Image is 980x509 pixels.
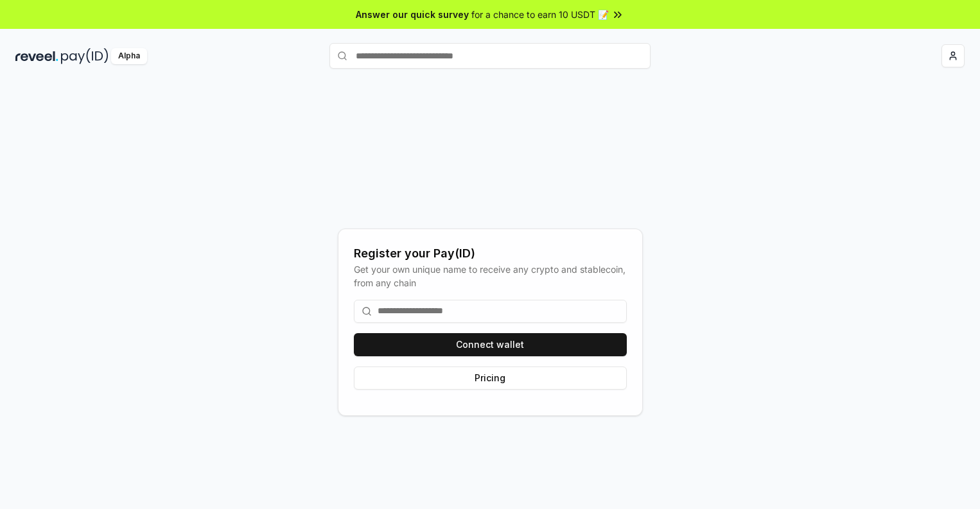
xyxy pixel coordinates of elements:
div: Get your own unique name to receive any crypto and stablecoin, from any chain [354,263,627,289]
button: Pricing [354,367,627,390]
div: Register your Pay(ID) [354,245,627,263]
img: pay_id [61,48,109,64]
div: Alpha [111,48,147,64]
span: Answer our quick survey [356,8,469,21]
span: for a chance to earn 10 USDT 📝 [471,8,609,21]
img: reveel_dark [15,48,58,64]
button: Connect wallet [354,333,627,356]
